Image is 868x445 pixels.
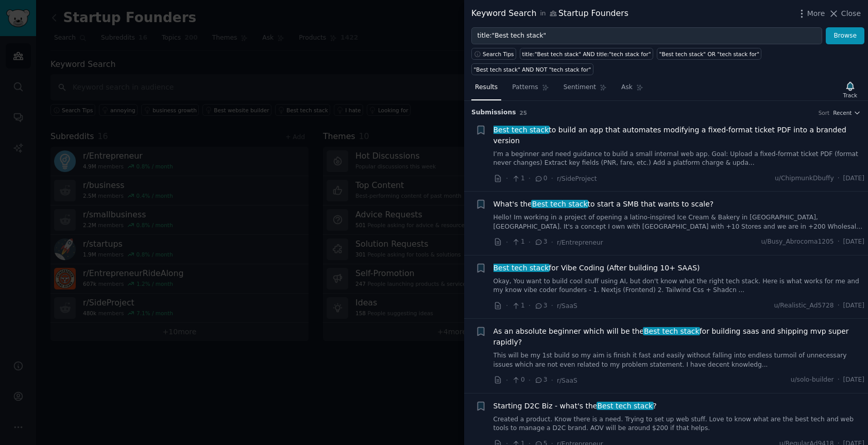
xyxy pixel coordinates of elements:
span: r/Entrepreneur [557,239,603,246]
span: to build an app that automates modifying a fixed-format ticket PDF into a branded version [493,125,865,146]
span: More [807,8,825,19]
span: Sentiment [564,83,596,92]
button: More [796,8,825,19]
span: [DATE] [843,237,864,247]
a: title:"Best tech stack" AND title:"tech stack for" [520,48,653,60]
span: [DATE] [843,301,864,311]
span: r/SaaS [557,377,577,384]
span: Recent [833,109,852,116]
button: Browse [826,27,864,45]
span: r/SideProject [557,175,597,182]
a: "Best tech stack" OR "tech stack for" [657,48,761,60]
input: Try a keyword related to your business [471,27,822,45]
a: What's theBest tech stackto start a SMB that wants to scale? [493,199,714,210]
span: 0 [534,174,547,183]
span: 1 [512,301,524,311]
span: [DATE] [843,375,864,385]
a: Okay, You want to build cool stuff using AI, but don't know what the right tech stack. Here is wh... [493,277,865,295]
div: Track [843,92,857,99]
a: Best tech stackfor Vibe Coding (After building 10+ SAAS) [493,263,700,273]
span: · [529,375,531,386]
span: u/Busy_Abrocoma1205 [761,237,834,247]
span: Close [841,8,861,19]
span: u/Realistic_Ad5728 [774,301,833,311]
span: · [838,174,840,183]
span: Patterns [512,83,538,92]
span: 3 [534,375,547,385]
a: Hello! Im working in a project of opening a latino-inspired Ice Cream & Bakery in [GEOGRAPHIC_DAT... [493,213,865,231]
span: · [551,237,553,248]
span: · [506,237,508,248]
span: 3 [534,237,547,247]
span: 0 [512,375,524,385]
button: Recent [833,109,861,116]
span: · [838,301,840,311]
span: Best tech stack [643,327,700,335]
span: Best tech stack [492,126,550,134]
span: · [506,375,508,386]
span: · [838,375,840,385]
a: As an absolute beginner which will be theBest tech stackfor building saas and shipping mvp super ... [493,326,865,348]
span: 25 [520,110,527,116]
span: · [551,375,553,386]
div: title:"Best tech stack" AND title:"tech stack for" [522,50,651,58]
span: · [838,237,840,247]
span: · [529,300,531,311]
span: Results [475,83,498,92]
span: 1 [512,237,524,247]
a: Created a product. Know there is a need. Trying to set up web stuff. Love to know what are the be... [493,415,865,433]
span: 1 [512,174,524,183]
span: [DATE] [843,174,864,183]
a: Best tech stackto build an app that automates modifying a fixed-format ticket PDF into a branded ... [493,125,865,146]
span: u/ChipmunkDbuffy [775,174,834,183]
div: "Best tech stack" OR "tech stack for" [659,50,759,58]
a: "Best tech stack" AND NOT "tech stack for" [471,63,593,75]
a: Ask [618,79,647,100]
a: Sentiment [560,79,610,100]
button: Search Tips [471,48,516,60]
a: Starting D2C Biz - what's theBest tech stack? [493,401,657,412]
span: · [506,173,508,184]
span: u/solo-builder [791,375,834,385]
a: Patterns [508,79,552,100]
span: Best tech stack [597,402,654,410]
div: Keyword Search Startup Founders [471,7,628,20]
span: · [551,300,553,311]
span: · [529,173,531,184]
button: Track [840,79,861,100]
span: Best tech stack [492,264,550,272]
span: · [529,237,531,248]
a: This will be my 1st build so my aim is finish it fast and easily without falling into endless tur... [493,351,865,369]
span: As an absolute beginner which will be the for building saas and shipping mvp super rapidly? [493,326,865,348]
span: · [506,300,508,311]
span: Search Tips [483,50,514,58]
div: "Best tech stack" AND NOT "tech stack for" [474,66,591,73]
span: Submission s [471,108,516,117]
a: Results [471,79,501,100]
span: Ask [621,83,633,92]
span: r/SaaS [557,302,577,310]
span: What's the to start a SMB that wants to scale? [493,199,714,210]
span: for Vibe Coding (After building 10+ SAAS) [493,263,700,273]
div: Sort [819,109,830,116]
span: in [540,9,546,19]
a: I’m a beginner and need guidance to build a small internal web app. Goal: Upload a fixed-format t... [493,150,865,168]
span: Best tech stack [531,200,588,208]
button: Close [828,8,861,19]
span: Starting D2C Biz - what's the ? [493,401,657,412]
span: · [551,173,553,184]
span: 3 [534,301,547,311]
